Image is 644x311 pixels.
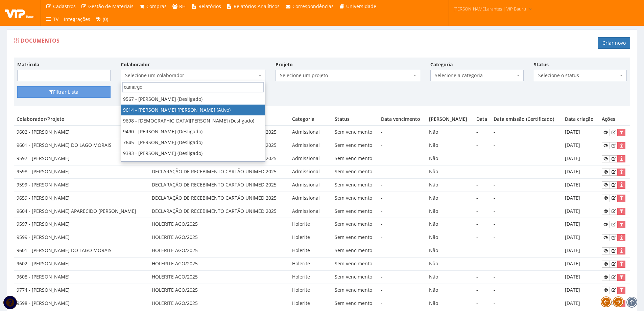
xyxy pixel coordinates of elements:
td: Não [426,126,473,139]
td: DECLARAÇÃO DE RECEBIMENTO CARTÃO UNIMED 2025 [149,205,290,218]
td: Holerite [289,270,332,284]
li: 9698 - [DEMOGRAPHIC_DATA][PERSON_NAME] (Desligado) [121,115,265,126]
th: Ações [599,113,630,126]
td: HOLERITE AGO/2025 [149,284,290,297]
td: [DATE] [562,270,599,284]
td: - [378,205,427,218]
label: Matrícula [17,61,39,68]
td: Admissional [289,205,332,218]
a: (0) [93,13,111,26]
td: - [491,205,562,218]
td: [DATE] [562,218,599,231]
td: Não [426,297,473,310]
span: RH [179,3,186,9]
td: 9598 - [PERSON_NAME] [14,165,149,178]
td: - [474,205,491,218]
td: - [491,270,562,284]
li: 7645 - [PERSON_NAME] (Desligado) [121,137,265,148]
span: Relatórios Analíticos [234,3,280,9]
td: - [491,258,562,271]
td: Holerite [289,244,332,258]
td: Sem vencimento [332,284,378,297]
th: Data [474,113,491,126]
li: 9490 - [PERSON_NAME] (Desligado) [121,126,265,137]
span: TV [53,16,58,22]
td: Não [426,258,473,271]
td: [DATE] [562,231,599,244]
td: - [474,126,491,139]
span: Relatórios [198,3,221,9]
span: [PERSON_NAME].arantes | VIP Bauru [453,5,526,12]
td: Não [426,165,473,178]
td: [DATE] [562,152,599,165]
td: [DATE] [562,297,599,310]
td: Não [426,244,473,258]
td: HOLERITE AGO/2025 [149,258,290,271]
td: HOLERITE AGO/2025 [149,244,290,258]
th: Status [332,113,378,126]
td: - [474,178,491,192]
td: Admissional [289,178,332,192]
td: Admissional [289,126,332,139]
td: - [378,231,427,244]
td: HOLERITE AGO/2025 [149,270,290,284]
td: 9599 - [PERSON_NAME] [14,231,149,244]
td: - [378,244,427,258]
td: Holerite [289,284,332,297]
td: - [378,218,427,231]
td: Holerite [289,218,332,231]
td: Sem vencimento [332,205,378,218]
td: - [491,126,562,139]
td: - [378,258,427,271]
td: 9604 - [PERSON_NAME] APARECIDO [PERSON_NAME] [14,205,149,218]
td: 9774 - [PERSON_NAME] [14,284,149,297]
td: - [378,284,427,297]
td: - [491,231,562,244]
th: Data vencimento [378,113,427,126]
td: Não [426,231,473,244]
td: Não [426,152,473,165]
td: [DATE] [562,244,599,258]
li: 9383 - [PERSON_NAME] (Desligado) [121,148,265,159]
td: 9602 - [PERSON_NAME] [14,258,149,271]
td: DECLARAÇÃO DE RECEBIMENTO CARTÃO UNIMED 2025 [149,165,290,178]
span: Selecione o status [538,72,619,79]
td: - [474,244,491,258]
td: 9601 - [PERSON_NAME] DO LAGO MORAIS [14,139,149,152]
td: 9598 - [PERSON_NAME] [14,297,149,310]
td: - [474,165,491,178]
a: Integrações [61,13,93,26]
td: - [491,165,562,178]
td: [DATE] [562,205,599,218]
td: Holerite [289,297,332,310]
td: Sem vencimento [332,231,378,244]
td: - [491,178,562,192]
span: Selecione um colaborador [121,70,265,81]
td: 9597 - [PERSON_NAME] [14,218,149,231]
span: Selecione a categoria [435,72,515,79]
a: TV [43,13,61,26]
td: - [474,192,491,205]
img: logo [5,8,35,18]
td: - [378,178,427,192]
td: 9608 - [PERSON_NAME] [14,270,149,284]
td: [DATE] [562,126,599,139]
td: Admissional [289,139,332,152]
span: Selecione um colaborador [125,72,257,79]
td: - [378,297,427,310]
td: - [491,284,562,297]
td: [DATE] [562,178,599,192]
td: DECLARAÇÃO DE RECEBIMENTO CARTÃO UNIMED 2025 [149,192,290,205]
td: HOLERITE AGO/2025 [149,297,290,310]
th: Categoria [289,113,332,126]
td: Sem vencimento [332,270,378,284]
td: - [474,297,491,310]
td: Não [426,192,473,205]
td: - [491,139,562,152]
td: - [378,192,427,205]
span: Cadastros [53,3,76,9]
td: - [474,139,491,152]
td: Não [426,270,473,284]
td: 9601 - [PERSON_NAME] DO LAGO MORAIS [14,244,149,258]
td: Holerite [289,258,332,271]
